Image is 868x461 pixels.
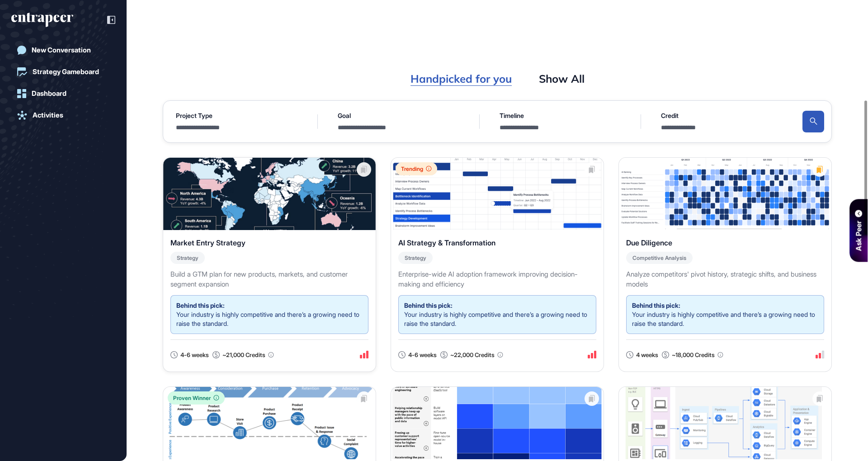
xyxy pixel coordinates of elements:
[398,237,495,248] span: AI Strategy & Transformation
[539,72,585,86] div: Show All
[176,301,225,309] strong: Behind this pick:
[32,89,66,98] div: Dashboard
[33,111,63,119] div: Activities
[176,111,297,120] div: Project Type
[408,351,437,359] span: 4-6 weeks
[404,310,587,327] span: Your industry is highly competitive and there’s a growing need to raise the standard.
[11,63,115,81] a: Strategy Gameboard
[619,387,831,459] img: Cloud Optimization & Core Systems Modernization
[405,254,426,261] span: Strategy
[853,221,864,251] div: Ask Peer
[11,13,73,27] div: entrapeer-logo
[391,387,604,459] img: Payments Modernization Project
[176,310,359,327] span: Your industry is highly competitive and there’s a growing need to raise the standard.
[632,310,815,327] span: Your industry is highly competitive and there’s a growing need to raise the standard.
[391,158,604,230] img: AI Strategy & Transformation
[410,72,512,86] div: Handpicked for you
[626,237,672,248] span: Due Diligence
[33,68,99,76] div: Strategy Gameboard
[163,387,376,459] img: Customer Experience Optimization
[450,351,495,359] span: ~22,000 Credits
[619,158,831,230] img: Due Diligence
[180,351,209,359] span: 4-6 weeks
[11,41,115,59] a: New Conversation
[401,165,423,172] span: Trending
[404,301,453,309] strong: Behind this pick:
[338,111,459,120] div: Goal
[500,111,621,120] div: Timeline
[632,301,680,309] strong: Behind this pick:
[170,269,368,290] p: Build a GTM plan for new products, markets, and customer segment expansion
[173,395,211,401] span: Proven Winner
[672,351,715,359] span: ~18,000 Credits
[632,254,686,261] span: Competitive Analysis
[170,237,245,248] span: Market Entry Strategy
[11,85,115,103] a: Dashboard
[32,46,91,54] div: New Conversation
[222,351,265,359] span: ~21,000 Credits
[398,269,596,290] p: Enterprise-wide AI adoption framework improving decision-making and efficiency
[11,106,115,124] a: Activities
[661,111,783,120] div: Credit
[163,158,376,230] img: Market Entry Strategy
[636,351,658,359] span: 4 weeks
[177,254,198,261] span: Strategy
[626,269,824,290] p: Analyze competitors' pivot history, strategic shifts, and business models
